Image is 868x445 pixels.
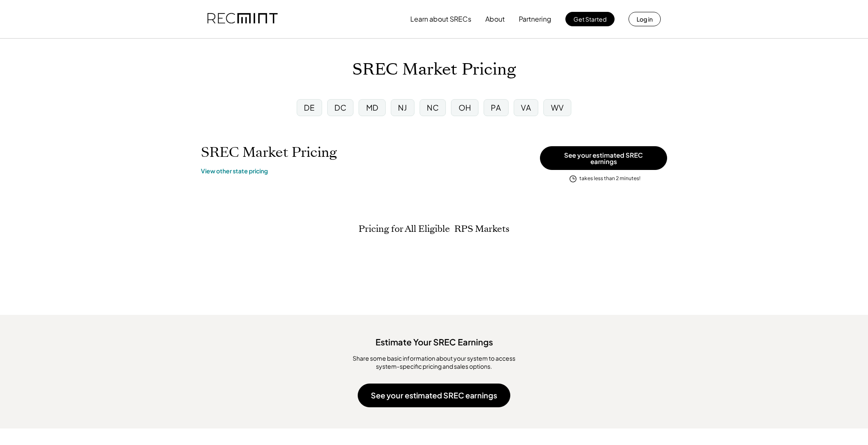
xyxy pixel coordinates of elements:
[366,102,378,113] div: MD
[410,11,471,28] button: Learn about SRECs
[579,175,640,182] div: takes less than 2 minutes!
[398,102,407,113] div: NJ
[8,332,860,348] div: Estimate Your SREC Earnings
[459,102,471,113] div: OH
[485,11,505,28] button: About
[334,102,346,113] div: DC
[551,102,564,113] div: WV
[359,223,509,234] h2: Pricing for All Eligible RPS Markets
[540,146,667,170] button: See your estimated SREC earnings
[521,102,531,113] div: VA
[304,102,314,113] div: DE
[341,354,527,371] div: ​Share some basic information about your system to access system-specific pricing and sales options.
[207,5,278,33] img: recmint-logotype%403x.png
[565,12,615,26] button: Get Started
[358,384,510,407] button: See your estimated SREC earnings
[201,144,337,161] h1: SREC Market Pricing
[352,60,516,80] h1: SREC Market Pricing
[427,102,439,113] div: NC
[519,11,551,28] button: Partnering
[491,102,501,113] div: PA
[201,167,268,175] a: View other state pricing
[629,12,661,26] button: Log in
